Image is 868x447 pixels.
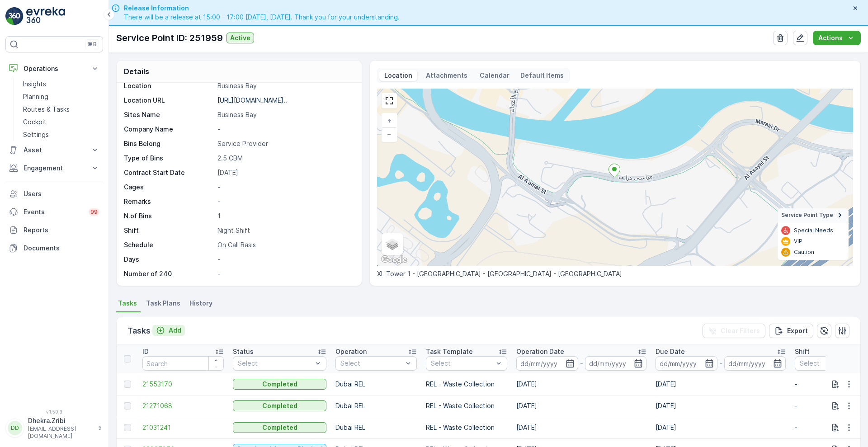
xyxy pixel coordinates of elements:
a: Routes & Tasks [19,103,103,116]
p: Schedule [124,240,214,249]
p: Bins Belong [124,139,214,148]
p: Add [169,326,181,335]
p: Default Items [520,71,564,80]
div: DD [8,421,22,435]
a: Zoom Out [382,127,396,141]
span: + [387,117,392,124]
a: Settings [19,128,103,141]
a: Insights [19,78,103,90]
p: REL - Waste Collection [426,380,507,389]
p: On Call Basis [217,240,352,249]
p: Dubai REL [335,401,417,410]
td: [DATE] [651,417,790,438]
p: Special Needs [794,227,833,234]
a: Events99 [5,203,103,221]
p: Caution [794,249,814,256]
p: Number of 240 [124,269,214,278]
p: XL Tower 1 - [GEOGRAPHIC_DATA] - [GEOGRAPHIC_DATA] - [GEOGRAPHIC_DATA] [377,269,853,278]
p: Insights [23,80,46,89]
p: Company Name [124,125,214,134]
p: Reports [24,226,99,235]
a: 21031241 [142,423,224,432]
p: - [580,358,583,369]
p: Location [124,81,214,90]
span: Service Point Type [781,212,833,219]
button: Completed [233,422,326,433]
span: Task Plans [146,299,180,308]
span: There will be a release at 15:00 - 17:00 [DATE], [DATE]. Thank you for your understanding. [124,13,400,22]
p: Cages [124,183,214,192]
span: Tasks [118,299,137,308]
p: - [719,358,722,369]
p: Details [124,66,149,77]
p: ID [142,347,149,356]
p: Shift [795,347,810,356]
a: 21271068 [142,401,224,410]
button: Export [769,324,813,338]
input: dd/mm/yyyy [516,356,578,371]
p: Business Bay [217,81,352,90]
p: Task Template [426,347,473,356]
p: Operation [335,347,367,356]
p: Tasks [127,325,151,337]
p: 2.5 CBM [217,154,352,163]
p: Cockpit [23,118,47,127]
span: Release Information [124,4,400,13]
input: dd/mm/yyyy [585,356,647,371]
td: [DATE] [512,395,651,417]
p: Due Date [656,347,685,356]
p: Operations [24,64,85,73]
p: - [217,269,352,278]
p: 1 [217,212,352,221]
div: Toggle Row Selected [124,381,131,388]
p: Business Bay [217,110,352,119]
span: v 1.50.3 [5,409,103,414]
p: Shift [124,226,214,235]
p: ⌘B [88,41,97,48]
div: Toggle Row Selected [124,424,131,431]
input: Search [142,356,224,371]
p: Operation Date [516,347,564,356]
p: Actions [818,33,843,42]
td: [DATE] [651,395,790,417]
input: dd/mm/yyyy [656,356,717,371]
button: Completed [233,379,326,390]
button: Add [152,325,185,336]
a: Cockpit [19,116,103,128]
button: Operations [5,60,103,78]
p: Sites Name [124,110,214,119]
p: [EMAIL_ADDRESS][DOMAIN_NAME] [28,425,93,440]
a: View Fullscreen [382,94,396,108]
span: 21553170 [142,380,224,389]
p: Days [124,255,214,264]
button: Completed [233,400,326,411]
p: Select [800,359,862,368]
p: Location URL [124,96,214,105]
p: Completed [262,423,297,432]
summary: Service Point Type [778,208,849,222]
td: [DATE] [651,373,790,395]
p: Select [340,359,403,368]
p: Contract Start Date [124,168,214,177]
p: Location [383,71,414,80]
a: Zoom In [382,114,396,127]
button: DDDhekra.Zribi[EMAIL_ADDRESS][DOMAIN_NAME] [5,416,103,440]
a: Open this area in Google Maps (opens a new window) [379,254,409,266]
p: Remarks [124,197,214,206]
p: REL - Waste Collection [426,423,507,432]
p: Users [24,189,99,198]
a: Reports [5,221,103,239]
p: Documents [24,244,99,253]
a: Users [5,185,103,203]
p: Service Point ID: 251959 [116,31,223,45]
p: Active [230,33,250,42]
p: Settings [23,130,49,139]
p: - [217,125,352,134]
p: Calendar [480,71,509,80]
p: Planning [23,92,48,101]
p: Dubai REL [335,380,417,389]
p: VIP [794,238,802,245]
span: History [189,299,212,308]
